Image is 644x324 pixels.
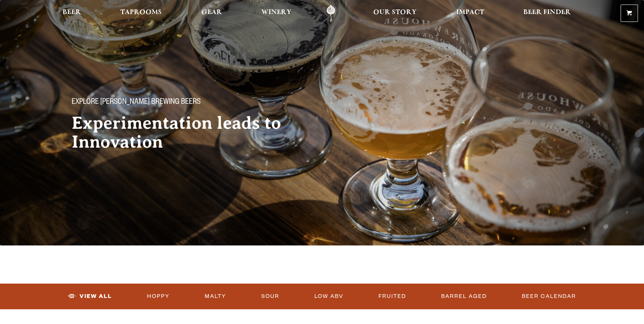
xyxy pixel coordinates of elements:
[196,5,227,22] a: Gear
[368,5,422,22] a: Our Story
[72,114,307,151] h2: Experimentation leads to Innovation
[202,288,229,305] a: Malty
[120,9,162,15] span: Taprooms
[438,288,490,305] a: Barrel Aged
[519,288,579,305] a: Beer Calendar
[311,288,347,305] a: Low ABV
[456,9,484,15] span: Impact
[58,5,86,22] a: Beer
[65,288,115,305] a: View All
[63,9,81,15] span: Beer
[523,9,571,15] span: Beer Finder
[451,5,489,22] a: Impact
[376,288,409,305] a: Fruited
[261,9,291,15] span: Winery
[317,5,345,22] a: Odell Home
[144,288,173,305] a: Hoppy
[115,5,167,22] a: Taprooms
[72,98,201,108] span: Explore [PERSON_NAME] Brewing Beers
[256,5,296,22] a: Winery
[201,9,222,15] span: Gear
[518,5,576,22] a: Beer Finder
[373,9,417,15] span: Our Story
[258,288,282,305] a: Sour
